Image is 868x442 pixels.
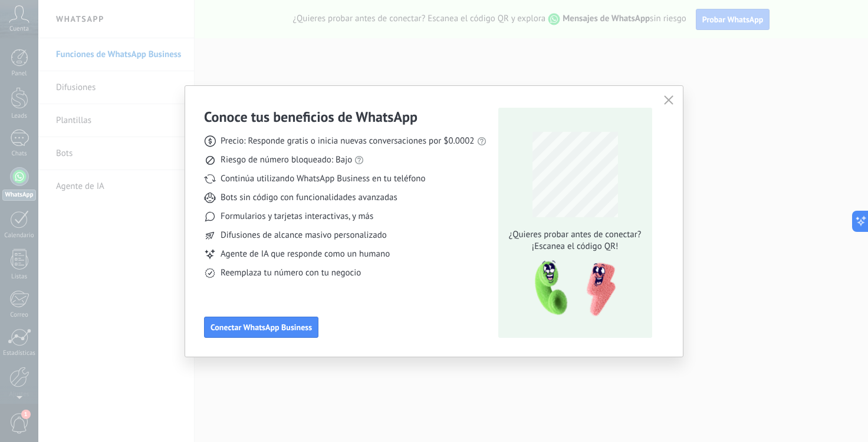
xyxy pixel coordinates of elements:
span: Agente de IA que responde como un humano [221,248,390,260]
span: Reemplaza tu número con tu negocio [221,267,361,279]
span: ¡Escanea el código QR! [505,241,645,252]
img: qr-pic-1x.png [525,257,618,320]
span: Formularios y tarjetas interactivas, y más [221,211,373,222]
span: Conectar WhatsApp Business [211,323,312,331]
span: Bots sin código con funcionalidades avanzadas [221,192,397,204]
span: Precio: Responde gratis o inicia nuevas conversaciones por $0.0002 [221,135,475,147]
span: ¿Quieres probar antes de conectar? [505,229,645,241]
h3: Conoce tus beneficios de WhatsApp [204,108,417,126]
span: Difusiones de alcance masivo personalizado [221,230,387,241]
span: Riesgo de número bloqueado: Bajo [221,154,352,166]
span: Continúa utilizando WhatsApp Business en tu teléfono [221,173,425,185]
button: Conectar WhatsApp Business [204,317,318,338]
